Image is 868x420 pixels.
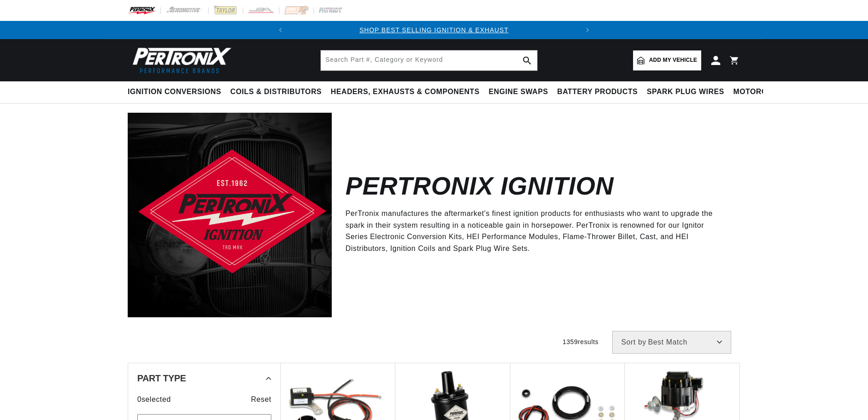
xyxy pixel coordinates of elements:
span: Ignition Conversions [128,87,221,97]
a: SHOP BEST SELLING IGNITION & EXHAUST [359,26,509,34]
span: Motorcycle [733,87,788,97]
summary: Engine Swaps [484,81,553,103]
span: 0 selected [137,394,171,405]
summary: Ignition Conversions [128,81,226,103]
img: Pertronix [128,45,232,76]
div: Announcement [289,25,579,35]
span: Coils & Distributors [230,87,322,97]
div: 1 of 2 [289,25,579,35]
span: Part Type [137,374,186,383]
img: Pertronix Ignition [128,113,332,317]
summary: Headers, Exhausts & Components [326,81,484,103]
span: Headers, Exhausts & Components [331,87,479,97]
span: Reset [251,394,271,405]
span: Spark Plug Wires [647,87,724,97]
button: search button [517,50,537,70]
select: Sort by [612,331,731,354]
summary: Spark Plug Wires [642,81,728,103]
span: Add my vehicle [649,56,697,65]
button: Translation missing: en.sections.announcements.previous_announcement [271,21,289,39]
h2: Pertronix Ignition [345,175,614,197]
span: Sort by [621,339,646,346]
slideshow-component: Translation missing: en.sections.announcements.announcement_bar [105,21,763,39]
span: Engine Swaps [489,87,548,97]
summary: Battery Products [553,81,642,103]
summary: Coils & Distributors [226,81,326,103]
p: PerTronix manufactures the aftermarket's finest ignition products for enthusiasts who want to upg... [345,208,727,254]
span: Battery Products [557,87,638,97]
a: Add my vehicle [633,50,701,70]
summary: Motorcycle [729,81,792,103]
span: 1359 results [563,338,599,345]
input: Search Part #, Category or Keyword [321,50,537,70]
button: Translation missing: en.sections.announcements.next_announcement [579,21,597,39]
